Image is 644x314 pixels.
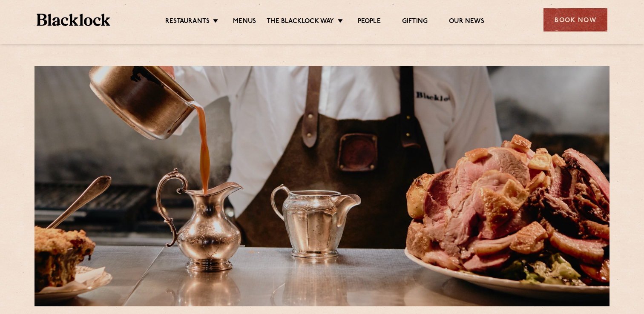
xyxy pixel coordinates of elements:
[37,14,110,26] img: BL_Textured_Logo-footer-cropped.svg
[267,17,334,27] a: The Blacklock Way
[358,17,381,27] a: People
[233,17,256,27] a: Menus
[402,17,428,27] a: Gifting
[449,17,484,27] a: Our News
[165,17,210,27] a: Restaurants
[543,8,607,31] div: Book Now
